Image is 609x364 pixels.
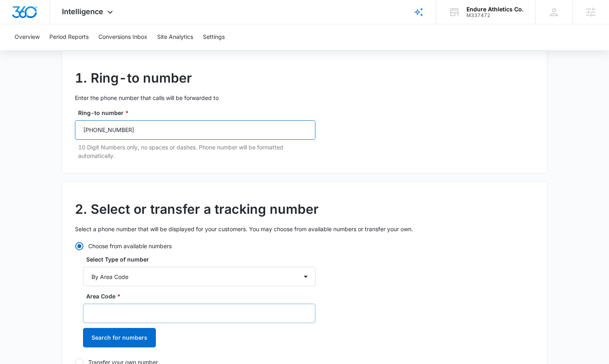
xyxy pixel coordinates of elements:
button: Conversions Inbox [98,24,147,50]
button: Period Reports [49,24,89,50]
h2: 2. Select or transfer a tracking number [75,200,534,219]
p: Enter the phone number that calls will be forwarded to [75,94,534,102]
label: Select Type of number [86,255,319,264]
label: Area Code [86,292,319,300]
span: Intelligence [62,7,103,16]
button: Overview [15,24,40,50]
button: Site Analytics [157,24,193,50]
h2: 1. Ring-to number [75,68,534,88]
input: (123) 456-7890 [75,120,315,140]
p: 10 Digit Numbers only, no spaces or dashes. Phone number will be formatted automatically. [78,143,315,160]
button: Search for numbers [83,328,156,347]
label: Ring-to number [78,109,319,117]
button: Settings [203,24,225,50]
div: account name [466,6,524,13]
p: Select a phone number that will be displayed for your customers. You may choose from available nu... [75,225,534,233]
div: account id [466,13,524,18]
label: Choose from available numbers [75,242,315,250]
